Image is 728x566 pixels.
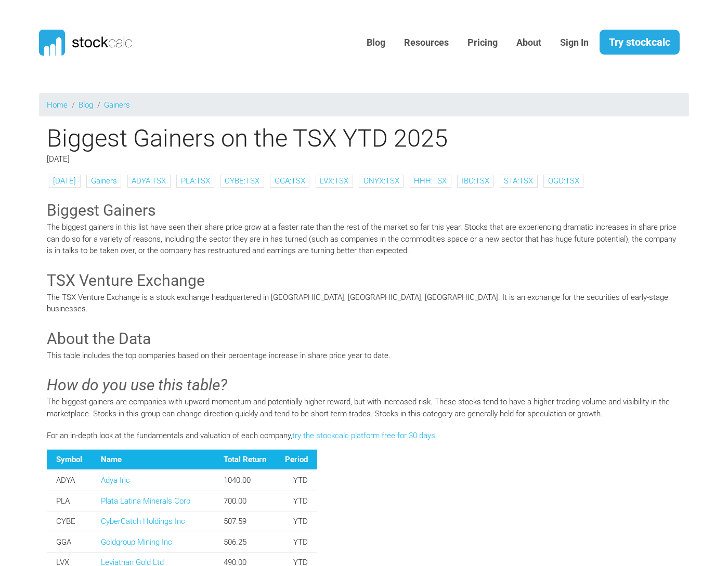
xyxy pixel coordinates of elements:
a: Plata Latina Minerals Corp [101,496,190,506]
th: Period [276,450,317,470]
p: The biggest gainers in this list have seen their share price grow at a faster rate than the rest ... [47,221,681,257]
a: Gainers [104,100,130,110]
a: Gainers [91,176,117,186]
a: PLA:TSX [181,176,210,186]
a: Goldgroup Mining Inc [101,537,172,547]
a: STA:TSX [504,176,533,186]
td: 1040.00 [214,470,276,491]
td: 700.00 [214,491,276,511]
td: CYBE [47,511,92,532]
a: GGA:TSX [275,176,305,186]
a: Home [47,100,68,110]
a: LVX:TSX [320,176,348,186]
td: GGA [47,532,92,552]
p: This table includes the top companies based on their percentage increase in share price year to d... [47,350,681,362]
td: YTD [276,470,317,491]
a: Resources [396,30,457,56]
h3: TSX Venture Exchange [47,270,681,292]
p: The TSX Venture Exchange is a stock exchange headquartered in [GEOGRAPHIC_DATA], [GEOGRAPHIC_DATA... [47,292,681,315]
a: Pricing [460,30,505,56]
td: 507.59 [214,511,276,532]
a: Blog [79,100,93,110]
a: try the stockcalc platform free for 30 days [292,431,435,440]
span: [DATE] [47,154,70,164]
th: Total Return [214,450,276,470]
nav: breadcrumb [39,93,689,116]
th: Symbol [47,450,92,470]
a: CYBE:TSX [225,176,259,186]
td: 506.25 [214,532,276,552]
a: ADYA:TSX [132,176,166,186]
p: For an in-depth look at the fundamentals and valuation of each company, . [47,430,681,442]
a: HHH:TSX [414,176,447,186]
td: YTD [276,532,317,552]
h1: Biggest Gainers on the TSX YTD 2025 [39,124,689,153]
a: Try stockcalc [600,30,680,55]
a: About [509,30,549,56]
td: ADYA [47,470,92,491]
h3: Biggest Gainers [47,200,681,221]
td: YTD [276,511,317,532]
a: IBO:TSX [462,176,489,186]
td: YTD [276,491,317,511]
p: The biggest gainers are companies with upward momentum and potentially higher reward, but with in... [47,396,681,419]
h3: About the Data [47,328,681,350]
th: Name [92,450,214,470]
h3: How do you use this table? [47,374,681,396]
a: [DATE] [53,176,76,186]
a: Blog [359,30,393,56]
a: OGO:TSX [548,176,579,186]
a: Sign In [552,30,596,56]
td: PLA [47,491,92,511]
a: Adya Inc [101,476,130,485]
a: ONYX:TSX [363,176,399,186]
a: CyberCatch Holdings Inc [101,517,185,526]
